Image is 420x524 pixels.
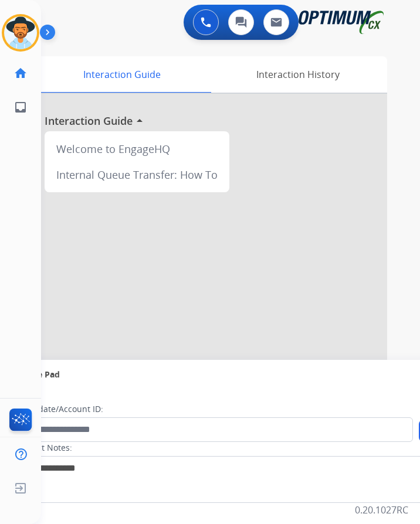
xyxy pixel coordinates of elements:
[4,16,37,49] img: avatar
[13,100,28,114] mat-icon: inbox
[49,136,225,162] div: Welcome to EngageHQ
[15,403,103,415] label: Candidate/Account ID:
[49,162,225,188] div: Internal Queue Transfer: How To
[208,56,387,93] div: Interaction History
[35,56,208,93] div: Interaction Guide
[13,66,28,80] mat-icon: home
[15,442,72,454] label: Contact Notes:
[355,503,408,517] p: 0.20.1027RC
